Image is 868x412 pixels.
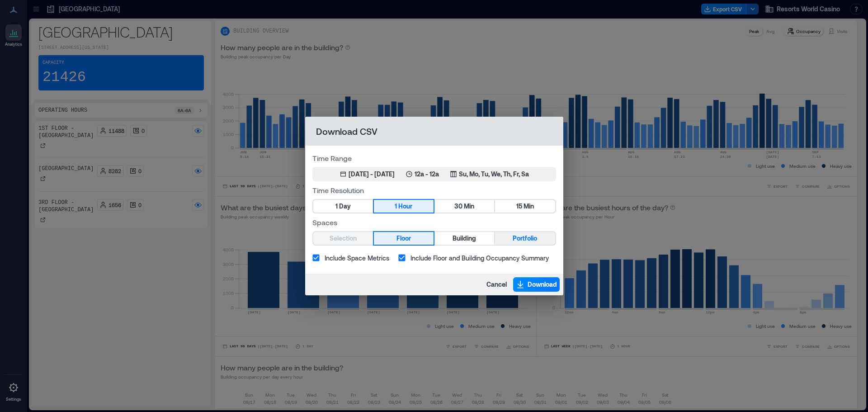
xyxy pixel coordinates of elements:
[464,201,474,212] span: Min
[495,232,555,245] button: Portfolio
[374,200,434,213] button: 1 Hour
[325,253,389,263] span: Include Space Metrics
[453,233,476,244] span: Building
[395,201,397,212] span: 1
[524,201,534,212] span: Min
[415,170,439,179] p: 12a - 12a
[495,200,555,213] button: 15 Min
[396,233,411,244] span: Floor
[312,153,556,163] label: Time Range
[459,170,529,179] p: Su, Mo, Tu, We, Th, Fr, Sa
[516,201,522,212] span: 15
[513,233,537,244] span: Portfolio
[339,201,351,212] span: Day
[313,200,373,213] button: 1 Day
[434,232,494,245] button: Building
[410,253,549,263] span: Include Floor and Building Occupancy Summary
[454,201,462,212] span: 30
[312,185,556,195] label: Time Resolution
[528,280,557,289] span: Download
[486,280,507,289] span: Cancel
[312,167,556,181] button: [DATE] - [DATE]12a - 12aSu, Mo, Tu, We, Th, Fr, Sa
[484,277,509,292] button: Cancel
[398,201,412,212] span: Hour
[312,217,556,227] label: Spaces
[374,232,434,245] button: Floor
[305,117,563,146] h2: Download CSV
[434,200,494,213] button: 30 Min
[513,277,560,292] button: Download
[349,170,395,179] div: [DATE] - [DATE]
[335,201,338,212] span: 1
